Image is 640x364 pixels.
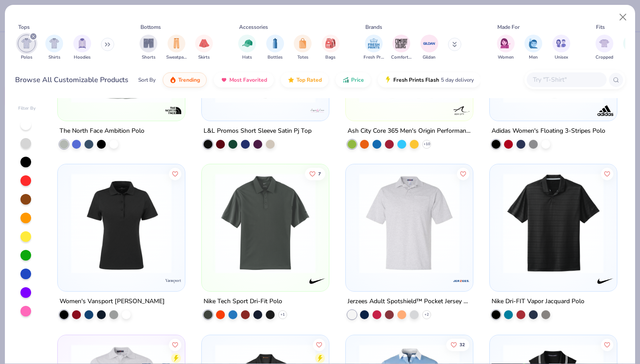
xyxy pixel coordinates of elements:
[498,54,514,61] span: Women
[529,54,538,61] span: Men
[242,54,252,61] span: Hats
[552,35,570,61] div: filter for Unisex
[204,125,312,136] div: L&L Promos Short Sleeve Satin Pj Top
[18,35,36,61] div: filter for Polos
[164,272,182,290] img: Vansport logo
[601,168,613,180] button: Like
[144,38,154,48] img: Shorts Image
[460,342,465,347] span: 32
[497,35,515,61] div: filter for Women
[423,141,430,146] span: + 10
[294,35,312,61] div: filter for Totes
[365,23,382,31] div: Brands
[615,9,632,26] button: Close
[325,54,336,61] span: Bags
[596,23,605,31] div: Fits
[601,338,613,351] button: Like
[169,76,176,83] img: trending.gif
[305,168,325,180] button: Like
[211,173,320,273] img: 49162466-3b8a-4023-b20d-b119b790626e
[528,38,538,48] img: Men Image
[45,35,63,61] div: filter for Shirts
[599,38,609,48] img: Cropped Image
[395,37,408,50] img: Comfort Colors Image
[21,54,32,61] span: Polos
[524,35,542,61] div: filter for Men
[296,76,322,83] span: Top Rated
[391,35,412,61] div: filter for Comfort Colors
[166,54,187,61] span: Sweatpants
[424,312,429,317] span: + 2
[74,54,91,61] span: Hoodies
[322,35,340,61] button: filter button
[199,38,209,48] img: Skirts Image
[596,101,614,119] img: Adidas logo
[60,125,144,136] div: The North Face Ambition Polo
[391,35,412,61] button: filter button
[67,173,176,273] img: eee6e19e-e5ed-48ef-b614-a6c88b4e9c2b
[499,173,608,273] img: 7aaa0d08-a093-4005-931c-5a5809074904
[238,35,256,61] button: filter button
[384,76,392,83] img: flash.gif
[556,38,566,48] img: Unisex Image
[393,76,439,83] span: Fresh Prints Flash
[500,38,511,48] img: Women Image
[348,125,471,136] div: Ash City Core 365 Men's Origin Performance Pique Polo
[169,168,182,180] button: Like
[298,38,308,48] img: Totes Image
[281,72,328,87] button: Top Rated
[138,76,156,84] div: Sort By
[166,35,187,61] button: filter button
[204,296,282,307] div: Nike Tech Sport Dri-Fit Polo
[555,54,568,61] span: Unisex
[198,54,210,61] span: Skirts
[420,35,438,61] button: filter button
[242,38,252,48] img: Hats Image
[18,35,36,61] button: filter button
[596,54,613,61] span: Cropped
[18,23,30,31] div: Tops
[348,296,471,307] div: Jerzees Adult Spotshield™ Pocket Jersey Polo
[457,168,469,180] button: Like
[140,35,157,61] button: filter button
[229,76,267,83] span: Most Favorited
[266,35,284,61] button: filter button
[48,54,60,61] span: Shirts
[294,35,312,61] button: filter button
[322,35,340,61] div: filter for Bags
[288,76,295,83] img: TopRated.gif
[308,272,326,290] img: Nike logo
[552,35,570,61] button: filter button
[364,35,384,61] div: filter for Fresh Prints
[524,35,542,61] button: filter button
[446,338,469,351] button: Like
[297,54,308,61] span: Totes
[140,23,161,31] div: Bottoms
[497,23,520,31] div: Made For
[452,101,470,119] img: Ash City logo
[169,338,182,351] button: Like
[420,35,438,61] div: filter for Gildan
[596,35,613,61] button: filter button
[21,38,32,48] img: Polos Image
[308,101,326,119] img: L&L Promos logo
[391,54,412,61] span: Comfort Colors
[270,38,280,48] img: Bottles Image
[441,75,474,85] span: 5 day delivery
[195,35,213,61] button: filter button
[67,2,176,103] img: ccdf14fe-bf49-49bc-97bd-1be4dfdc7e24
[532,75,600,85] input: Try "T-Shirt"
[18,105,36,112] div: Filter By
[313,338,325,351] button: Like
[266,35,284,61] div: filter for Bottles
[268,54,283,61] span: Bottles
[166,35,187,61] div: filter for Sweatpants
[325,38,335,48] img: Bags Image
[73,35,91,61] button: filter button
[73,35,91,61] div: filter for Hoodies
[318,172,321,176] span: 7
[163,72,207,87] button: Trending
[77,38,87,48] img: Hoodies Image
[367,37,380,50] img: Fresh Prints Image
[378,72,480,87] button: Fresh Prints Flash5 day delivery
